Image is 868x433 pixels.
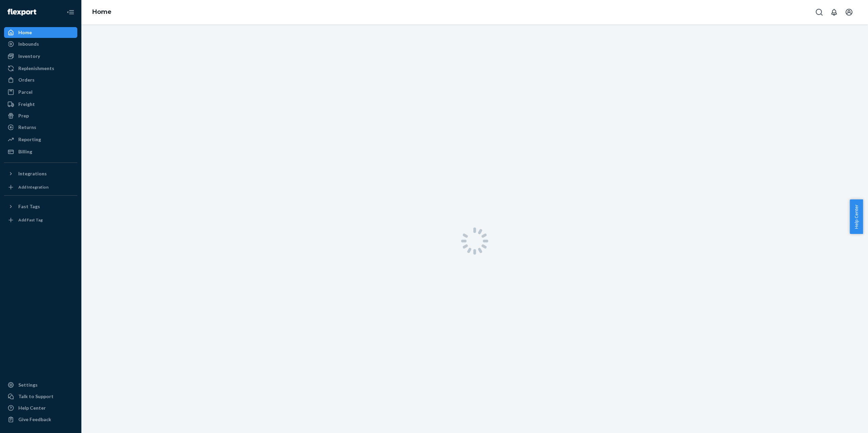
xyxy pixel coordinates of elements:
button: Open account menu [842,5,856,19]
a: Help Center [4,403,77,413]
div: Home [18,29,32,36]
a: Parcel [4,87,77,98]
div: Inventory [18,53,40,60]
a: Freight [4,99,77,110]
div: Parcel [18,89,33,95]
a: Inbounds [4,39,77,49]
div: Add Integration [18,184,48,190]
a: Reporting [4,134,77,145]
button: Close Navigation [64,5,77,19]
div: Reporting [18,136,41,143]
div: Talk to Support [18,393,54,400]
a: Inventory [4,51,77,62]
a: Home [4,27,77,38]
div: Inbounds [18,41,39,47]
div: Add Fast Tag [18,217,43,223]
img: Flexport logo [7,9,36,16]
button: Give Feedback [4,414,77,425]
a: Talk to Support [4,391,77,402]
a: Home [92,8,112,16]
button: Integrations [4,168,77,179]
div: Help Center [18,405,46,411]
a: Add Fast Tag [4,215,77,225]
div: Returns [18,124,36,131]
div: Replenishments [18,65,54,72]
div: Give Feedback [18,416,51,423]
div: Fast Tags [18,203,40,210]
button: Fast Tags [4,201,77,212]
a: Prep [4,110,77,121]
a: Orders [4,74,77,85]
button: Open notifications [827,5,841,19]
button: Open Search Box [812,5,826,19]
a: Add Integration [4,182,77,193]
div: Settings [18,382,38,388]
div: Freight [18,101,35,108]
div: Prep [18,112,29,119]
div: Integrations [18,170,47,177]
div: Orders [18,77,35,83]
div: Billing [18,148,32,155]
ol: breadcrumbs [87,2,117,22]
button: Help Center [850,199,863,234]
a: Returns [4,122,77,133]
a: Settings [4,380,77,390]
a: Replenishments [4,63,77,74]
a: Billing [4,146,77,157]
